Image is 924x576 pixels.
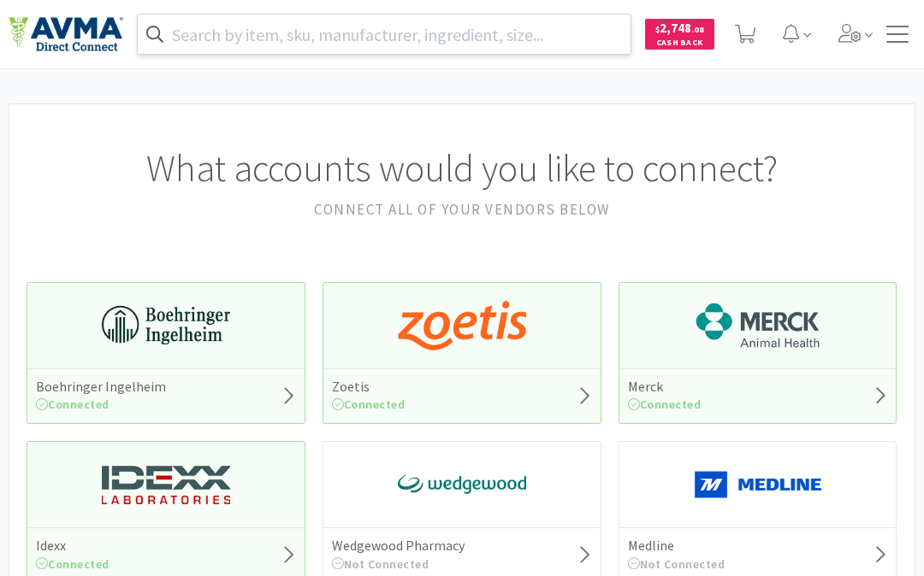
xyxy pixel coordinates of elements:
h5: Wedgewood Pharmacy [332,537,465,555]
input: Search by item, sku, manufacturer, ingredient, size... [138,15,631,54]
span: Connected [332,397,406,412]
h5: Medline [628,537,726,555]
img: 730db3968b864e76bcafd0174db25112_22.png [102,300,230,351]
a: $2,748.08Cash Back [645,11,714,57]
img: e40baf8987b14801afb1611fffac9ca4_8.png [398,459,526,510]
span: Connected [36,556,110,572]
span: Not Connected [628,556,726,572]
h5: Merck [628,378,702,396]
h2: Connect all of your vendors below [27,198,897,221]
h5: Boehringer Ingelheim [36,378,166,396]
img: 13250b0087d44d67bb1668360c5632f9_13.png [102,459,230,510]
h5: Idexx [36,537,110,555]
span: Connected [36,397,110,412]
span: . 08 [691,24,704,35]
img: 6d7abf38e3b8462597f4a2f88dede81e_176.png [694,300,822,351]
img: a646391c64b94eb2892348a965bf03f3_134.png [694,459,822,510]
span: Connected [628,397,702,412]
h1: What accounts would you like to connect? [27,138,897,198]
span: Not Connected [332,556,429,572]
img: a673e5ab4e5e497494167fe422e9a3ab.png [398,300,526,351]
h5: Zoetis [332,378,406,396]
span: 2,748 [655,20,704,36]
img: e4e33dab9f054f5782a47901c742baa9_102.png [9,16,123,52]
span: Cash Back [655,38,704,50]
span: $ [655,24,660,35]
